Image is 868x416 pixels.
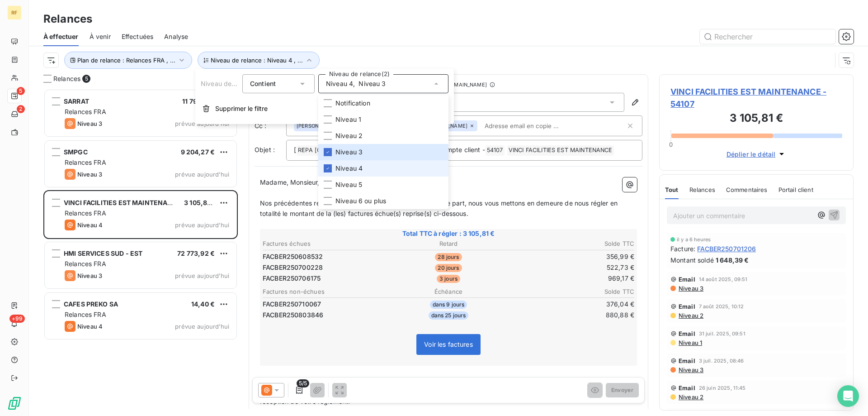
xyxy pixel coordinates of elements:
span: 1 648,39 € [716,255,749,265]
button: Supprimer le filtre [195,99,454,119]
span: Relances FRA [65,311,106,318]
h3: 3 105,81 € [670,110,842,128]
span: prévue aujourd’hui [175,272,229,279]
span: Relances FRA [65,108,106,115]
span: VINCI FACILITIES EST MAINTENANCE - 54107 [670,86,842,110]
span: Relances FRA [65,209,106,217]
span: dans 9 jours [430,301,467,309]
span: Niveau 4 [326,79,353,88]
span: Niveau 6 ou plus [335,196,386,206]
span: prévue aujourd’hui [175,171,229,178]
span: Niveau 5 [335,180,362,189]
span: 5 [17,87,25,95]
span: Commentaires [726,186,768,193]
span: CAFES PREKO SA [64,300,118,308]
span: Niveau 3 [77,272,102,279]
td: 376,04 € [511,299,635,309]
span: Niveau 2 [678,312,703,319]
span: Tout [665,186,679,193]
span: Supprimer le filtre [215,104,268,113]
span: Analyse [164,32,188,41]
span: FACBER250608532 [263,252,323,261]
th: Factures échues [262,239,386,249]
span: 14,40 € [191,300,215,308]
button: Plan de relance : Relances FRA , ... [64,52,192,69]
input: Rechercher [700,29,835,44]
span: Voir les factures [424,340,473,348]
span: 5/5 [297,379,309,387]
span: Notification [335,99,370,108]
span: Niveau 3 [77,171,102,178]
span: 3 jours [437,275,460,283]
span: 11 792,11 € [182,97,215,105]
span: Niveau 1 [335,115,361,124]
button: Envoyer [606,383,639,397]
th: Retard [387,239,510,249]
td: 880,88 € [511,310,635,320]
span: il y a 6 heures [677,237,711,242]
img: Logo LeanPay [7,396,22,411]
td: FACBER250803846 [262,310,386,320]
span: Portail client [778,186,813,193]
span: 28 jours [435,253,462,261]
span: Email [679,330,695,337]
th: Solde TTC [511,239,635,249]
div: RF [7,5,22,20]
a: 5 [7,89,21,103]
span: prévue aujourd’hui [175,221,229,229]
span: Email [679,357,695,364]
span: Total TTC à régler : 3 105,81 € [261,229,636,238]
span: 9 204,27 € [181,148,215,156]
span: Email [679,276,695,283]
span: Niveau 3 [359,79,386,88]
span: 54107 [486,145,505,156]
span: 14 août 2025, 09:51 [699,277,748,282]
span: Niveau 4 [335,164,363,173]
th: Solde TTC [511,287,635,296]
span: SARRAT [64,97,89,105]
span: Facture : [670,244,695,253]
span: 3 juil. 2025, 08:46 [699,358,744,363]
span: 3 105,81 € [184,199,216,206]
span: ] - Blocage de votre compte client - [377,146,485,153]
span: FACBER250701206 [697,244,756,253]
span: Relances [689,186,715,193]
span: Plan de relance : Relances FRA , ... [77,57,175,64]
span: Niveau 4 [77,323,103,330]
span: HMI SERVICES SUD - EST [64,249,142,257]
span: Relances FRA [65,158,106,166]
span: Effectuées [122,32,154,41]
button: Niveau de relance : Niveau 4 , ... [198,52,320,69]
span: Niveau 3 [77,120,102,127]
td: 356,99 € [511,252,635,262]
span: 26 juin 2025, 11:45 [699,385,746,391]
span: 31 juil. 2025, 09:51 [699,331,745,336]
span: FACBER250706175 [263,274,321,283]
span: prévue aujourd’hui [175,323,229,330]
td: 969,17 € [511,273,635,283]
span: VINCI FACILITIES EST MAINTENANCE [507,145,614,156]
a: 2 [7,107,21,121]
span: Niveau 3 [678,366,703,373]
span: Déplier le détail [726,149,776,159]
span: [PERSON_NAME][EMAIL_ADDRESS][PERSON_NAME][DOMAIN_NAME] [297,123,467,129]
span: 2 [17,105,25,113]
span: +99 [9,315,25,323]
input: Adresse email en copie ... [481,119,585,133]
span: Niveau 4 [77,221,103,229]
th: Factures non-échues [262,287,386,296]
span: , [353,79,355,88]
span: 5 [82,75,90,83]
span: 0 [669,141,673,148]
span: Niveau de relance : Niveau 4 , ... [211,57,303,64]
span: VINCI FACILITIES EST MAINTENANCE [64,199,181,206]
span: FACBER250700228 [263,263,323,272]
td: 522,73 € [511,263,635,273]
span: Montant soldé [670,255,714,265]
span: Niveau 3 [335,148,363,157]
span: dans 25 jours [429,311,469,320]
span: Niveau de relance [201,80,256,87]
span: Niveau 1 [678,339,702,346]
div: grid [43,89,238,416]
span: Contient [250,80,276,87]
